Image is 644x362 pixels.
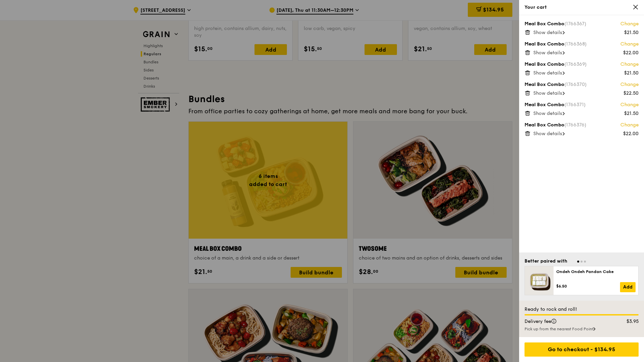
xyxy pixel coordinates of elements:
div: Meal Box Combo [525,101,639,108]
div: $6.50 [556,283,620,289]
a: Change [620,61,639,68]
a: Change [620,122,639,128]
span: Show details [533,30,562,35]
span: Show details [533,90,562,96]
a: Change [620,81,639,88]
div: $22.00 [623,130,639,137]
span: Show details [533,131,562,137]
div: Ready to rock and roll! [525,306,639,313]
span: (1766369) [564,61,587,67]
span: Show details [533,50,562,56]
div: Meal Box Combo [525,122,639,128]
a: Change [620,41,639,48]
div: $21.50 [624,70,639,77]
div: Ondeh Ondeh Pandan Cake [556,269,636,274]
div: $22.50 [623,90,639,97]
div: $22.00 [623,50,639,56]
span: Show details [533,70,562,76]
span: Go to slide 1 [577,261,579,263]
span: (1766368) [564,41,587,47]
span: (1766367) [564,21,586,27]
span: (1766371) [564,102,586,108]
div: Delivery fee [520,318,612,325]
a: Change [620,21,639,27]
div: Meal Box Combo [525,61,639,68]
div: Meal Box Combo [525,81,639,88]
span: (1766370) [564,82,587,87]
div: $21.50 [624,29,639,36]
div: Meal Box Combo [525,21,639,27]
div: Pick up from the nearest Food Point [525,326,639,332]
span: Show details [533,111,562,116]
div: $21.50 [624,110,639,117]
div: Meal Box Combo [525,41,639,48]
div: $3.95 [612,318,643,325]
div: Better paired with [525,258,567,265]
div: Go to checkout - $134.95 [525,342,639,357]
span: (1766376) [564,122,586,128]
div: Your cart [525,4,639,11]
span: Go to slide 3 [584,261,586,263]
a: Add [620,282,636,292]
a: Change [620,101,639,108]
span: Go to slide 2 [581,261,583,263]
